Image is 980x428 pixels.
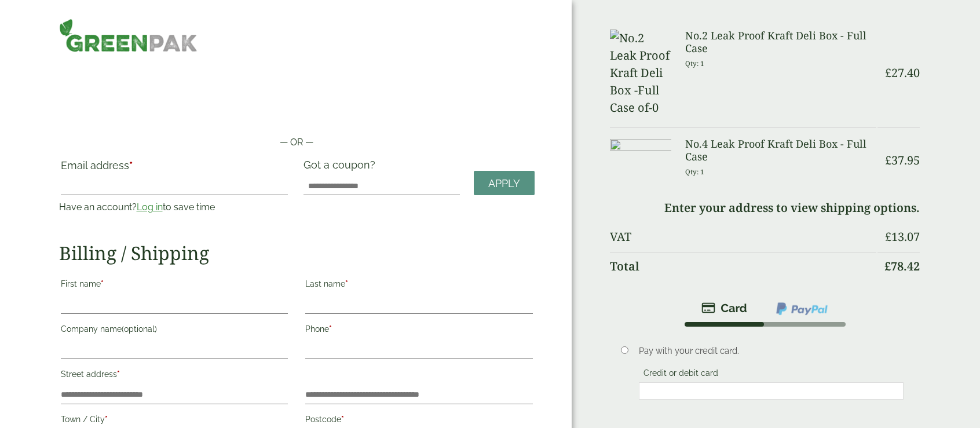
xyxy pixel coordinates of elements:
abbr: required [117,370,120,379]
small: Qty: 1 [685,59,704,68]
bdi: 37.95 [885,152,920,168]
span: Apply [488,177,520,190]
abbr: required [101,279,104,288]
label: Email address [61,160,288,177]
h3: No.4 Leak Proof Kraft Deli Box - Full Case [685,138,876,163]
th: VAT [610,223,876,251]
label: Phone [305,321,533,341]
td: Enter your address to view shipping options. [610,194,920,222]
a: Log in [137,202,163,213]
span: (optional) [122,324,157,334]
label: First name [61,276,288,295]
iframe: Secure payment button frame [59,98,535,122]
span: £ [884,258,891,274]
a: Apply [474,171,535,196]
small: Qty: 1 [685,167,704,176]
abbr: required [105,415,108,424]
bdi: 27.40 [885,65,920,81]
abbr: required [341,415,344,424]
span: £ [885,65,891,81]
p: — OR — [59,136,535,149]
img: ppcp-gateway.png [775,301,829,316]
abbr: required [129,159,133,171]
th: Total [610,252,876,280]
h3: No.2 Leak Proof Kraft Deli Box - Full Case [685,30,876,54]
img: stripe.png [701,301,747,315]
img: No.2 Leak Proof Kraft Deli Box -Full Case of-0 [610,30,671,116]
abbr: required [329,324,332,334]
h2: Billing / Shipping [59,242,535,264]
p: Have an account? to save time [59,200,290,214]
bdi: 78.42 [884,258,920,274]
span: £ [885,229,891,244]
span: £ [885,152,891,168]
label: Company name [61,321,288,341]
label: Street address [61,366,288,386]
label: Credit or debit card [639,368,723,381]
label: Got a coupon? [303,159,380,177]
p: Pay with your credit card. [639,345,904,357]
img: GreenPak Supplies [59,19,198,52]
abbr: required [345,279,348,288]
bdi: 13.07 [885,229,920,244]
iframe: Secure card payment input frame [642,386,900,396]
label: Last name [305,276,533,295]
